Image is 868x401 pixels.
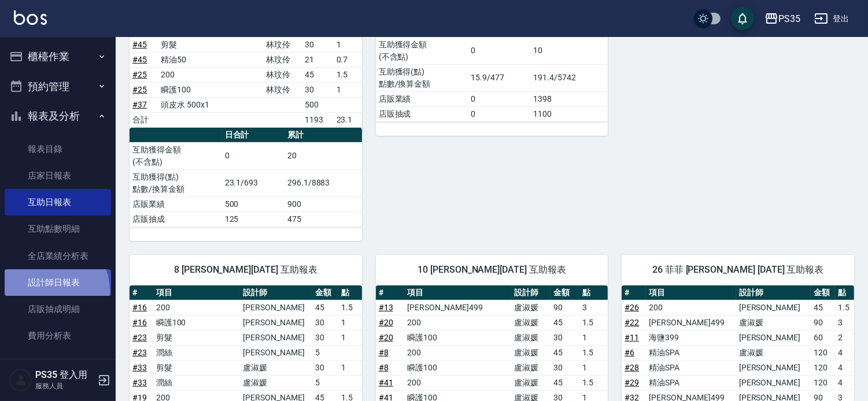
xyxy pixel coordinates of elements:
td: 盧淑媛 [736,315,811,330]
a: #16 [132,303,147,312]
td: 23.1 [334,112,362,127]
td: [PERSON_NAME] [736,300,811,315]
td: [PERSON_NAME]499 [404,300,511,315]
a: #37 [132,100,147,109]
td: 45 [551,345,579,360]
td: 剪髮 [158,37,263,52]
td: [PERSON_NAME] [736,330,811,345]
a: #20 [379,333,393,342]
td: 1.5 [579,315,608,330]
td: 頭皮水 500x1 [158,97,263,112]
td: [PERSON_NAME]499 [646,315,736,330]
td: 30 [302,82,333,97]
th: # [376,285,405,300]
td: 3 [835,315,854,330]
td: 45 [551,375,579,390]
a: #33 [132,363,147,372]
td: 店販抽成 [130,211,222,227]
td: 3 [579,300,608,315]
td: 1 [579,330,608,345]
a: #25 [132,85,147,94]
th: 項目 [404,285,511,300]
td: 120 [811,360,835,375]
td: 盧淑媛 [240,375,312,390]
td: 盧淑媛 [511,360,551,375]
td: 瞬護100 [404,330,511,345]
td: 精油50 [158,52,263,67]
td: 200 [404,315,511,330]
a: 全店業績分析表 [5,243,111,269]
td: 精油SPA [646,360,736,375]
a: 設計師日報表 [5,269,111,296]
a: #13 [379,303,393,312]
div: PS35 [778,12,800,26]
td: 4 [835,360,854,375]
td: 盧淑媛 [511,330,551,345]
td: 海鹽399 [646,330,736,345]
td: 45 [302,67,333,82]
button: save [731,7,754,30]
a: #20 [379,318,393,327]
td: 15.9/477 [468,64,530,91]
td: 店販業績 [130,196,222,211]
td: 296.1/8883 [285,169,362,196]
td: 林玟伶 [263,37,302,52]
span: 10 [PERSON_NAME][DATE] 互助報表 [390,264,594,276]
td: 21 [302,52,333,67]
td: 30 [551,330,579,345]
td: 10 [531,37,608,64]
h5: PS35 登入用 [35,369,94,381]
a: #45 [132,55,147,64]
a: 互助日報表 [5,189,111,216]
th: 點 [338,285,362,300]
td: 1 [334,82,362,97]
td: 900 [285,196,362,211]
td: 30 [312,330,338,345]
td: 0 [468,91,530,106]
td: 23.1/693 [222,169,285,196]
a: #29 [625,378,639,387]
td: 60 [811,330,835,345]
td: 90 [551,300,579,315]
a: #8 [379,348,389,357]
table: a dense table [376,23,608,122]
td: 1.5 [835,300,854,315]
a: 互助點數明細 [5,216,111,242]
a: 費用分析表 [5,322,111,349]
td: 盧淑媛 [511,345,551,360]
a: 店家日報表 [5,162,111,189]
td: 0 [468,106,530,121]
a: #6 [625,348,634,357]
th: 金額 [312,285,338,300]
th: 設計師 [736,285,811,300]
td: 200 [404,375,511,390]
td: 互助獲得金額 (不含點) [376,37,468,64]
td: 互助獲得金額 (不含點) [130,142,222,169]
td: 1398 [531,91,608,106]
button: 報表及分析 [5,101,111,131]
a: #8 [379,363,389,372]
a: #26 [625,303,639,312]
td: 475 [285,211,362,227]
td: 0.7 [334,52,362,67]
td: 1.5 [579,345,608,360]
td: 2 [835,330,854,345]
th: 項目 [153,285,241,300]
a: #25 [132,70,147,79]
td: 191.4/5742 [531,64,608,91]
td: 1.5 [338,300,362,315]
td: 店販業績 [376,91,468,106]
img: Logo [14,10,47,25]
td: 200 [404,345,511,360]
td: 45 [312,300,338,315]
td: 1 [579,360,608,375]
td: [PERSON_NAME] [240,315,312,330]
td: 潤絲 [153,375,241,390]
td: 1.5 [334,67,362,82]
a: #33 [132,378,147,387]
td: 1 [338,360,362,375]
td: 1193 [302,112,333,127]
a: #23 [132,348,147,357]
td: 500 [302,97,333,112]
td: 盧淑媛 [511,300,551,315]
